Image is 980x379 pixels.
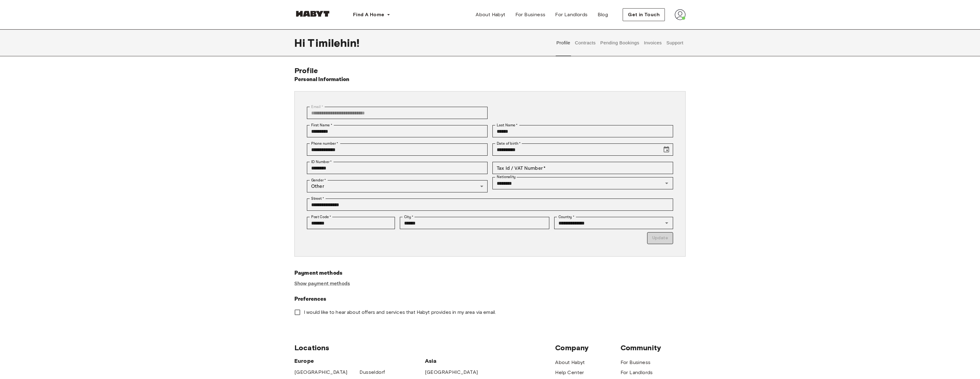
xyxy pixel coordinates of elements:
label: Post Code [311,214,331,220]
h6: Preferences [294,295,686,303]
label: First Name [311,122,332,128]
a: Blog [593,9,613,21]
label: Gender [311,177,326,183]
span: Hi [294,36,308,49]
label: Country [558,214,574,220]
label: Phone number [311,141,338,146]
div: You can't change your email address at the moment. Please reach out to customer support in case y... [307,107,488,119]
span: Asia [425,357,490,365]
div: Other [307,180,488,192]
img: avatar [675,9,686,20]
h6: Personal Information [294,75,350,84]
button: Invoices [643,29,662,56]
span: For Business [515,11,546,18]
span: Find A Home [353,11,384,18]
label: Street [311,196,324,201]
button: Profile [556,29,571,56]
label: Email [311,104,323,110]
label: Last Name [497,122,518,128]
button: Support [665,29,684,56]
h6: Payment methods [294,269,686,277]
a: [GEOGRAPHIC_DATA] [425,369,478,376]
a: [GEOGRAPHIC_DATA] [294,369,348,376]
button: Contracts [574,29,596,56]
a: About Habyt [471,9,510,21]
img: Habyt [294,11,331,17]
span: Community [621,343,686,352]
label: City [404,214,414,220]
span: Profile [294,66,318,75]
a: Dusseldorf [359,369,385,376]
span: Europe [294,357,425,365]
button: Find A Home [348,9,395,21]
a: For Landlords [621,369,653,376]
span: Timilehin ! [308,36,359,49]
label: Date of birth [497,141,521,146]
a: For Landlords [550,9,592,21]
button: Open [662,179,671,188]
a: For Business [621,359,651,366]
a: For Business [510,9,551,21]
span: About Habyt [476,11,505,18]
span: For Landlords [555,11,588,18]
span: Locations [294,343,555,352]
span: Company [555,343,620,352]
button: Open [662,219,671,227]
label: ID Number [311,159,332,165]
span: I would like to hear about offers and services that Habyt provides in my area via email. [304,309,496,316]
span: Blog [598,11,608,18]
label: Nationality [497,174,516,180]
div: user profile tabs [554,29,686,56]
a: About Habyt [555,359,585,366]
span: Get in Touch [628,11,660,18]
button: Get in Touch [623,8,665,21]
button: Choose date, selected date is Jul 8, 2001 [660,143,672,156]
button: Pending Bookings [599,29,640,56]
a: Help Center [555,369,584,376]
a: Show payment methods [294,281,350,287]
